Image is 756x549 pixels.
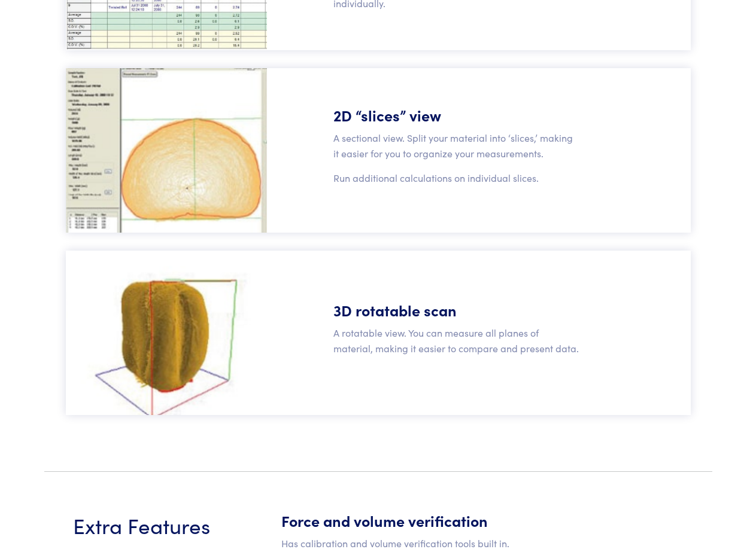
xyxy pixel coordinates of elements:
[333,325,579,356] p: A rotatable view. You can measure all planes of material, making it easier to compare and present...
[66,68,267,233] img: volscan-2d-slices.png
[333,105,579,126] h5: 2D “slices” view
[333,300,579,321] h5: 3D rotatable scan
[281,510,527,531] h5: Force and volume verification
[73,510,267,539] h3: Extra Features
[333,130,579,161] p: A sectional view. Split your material into ‘slices,’ making it easier for you to organize your me...
[66,251,267,415] img: volscan-rotatable-scan.png
[333,170,579,186] p: Run additional calculations on individual slices.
